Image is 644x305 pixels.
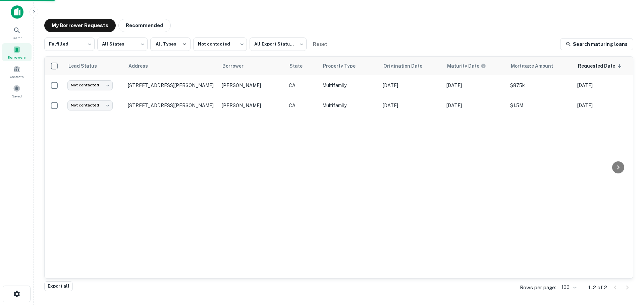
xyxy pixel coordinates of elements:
span: Maturity dates displayed may be estimated. Please contact the lender for the most accurate maturi... [447,62,495,70]
div: Not contacted [67,80,113,90]
p: Multifamily [322,102,376,109]
span: Requested Date [578,62,624,70]
span: Property Type [323,62,364,70]
th: Borrower [218,57,285,75]
p: [DATE] [446,102,503,109]
span: Mortgage Amount [511,62,562,70]
span: Search [11,35,22,41]
button: Recommended [118,19,171,32]
a: Borrowers [2,43,32,61]
p: $875k [510,82,571,89]
p: [STREET_ADDRESS][PERSON_NAME] [128,102,215,108]
p: 1–2 of 2 [588,284,607,292]
button: My Borrower Requests [44,19,116,32]
div: 100 [559,283,578,292]
span: Saved [12,93,22,99]
p: $1.5M [510,102,571,109]
span: Lead Status [68,62,106,70]
a: Saved [2,82,32,100]
p: [DATE] [577,82,634,89]
p: [PERSON_NAME] [222,82,282,89]
th: Lead Status [64,57,124,75]
div: Not contacted [193,35,247,53]
p: Multifamily [322,82,376,89]
p: [STREET_ADDRESS][PERSON_NAME] [128,82,215,88]
iframe: Chat Widget [610,251,644,284]
p: CA [289,102,316,109]
div: Maturity dates displayed may be estimated. Please contact the lender for the most accurate maturi... [447,62,486,70]
button: Reset [309,37,331,51]
p: [DATE] [446,82,503,89]
div: All States [97,35,148,53]
a: Search maturing loans [560,38,633,50]
span: State [289,62,311,70]
p: [DATE] [383,82,440,89]
th: Maturity dates displayed may be estimated. Please contact the lender for the most accurate maturi... [443,57,507,75]
div: Not contacted [67,100,113,110]
th: Origination Date [379,57,443,75]
span: Address [128,62,157,70]
button: All Types [150,37,191,51]
h6: Maturity Date [447,62,479,70]
span: Contacts [10,74,23,79]
span: Borrowers [8,55,26,60]
p: Rows per page: [520,284,556,292]
img: capitalize-icon.png [11,5,23,19]
th: Requested Date [574,57,638,75]
th: State [285,57,319,75]
a: Search [2,24,32,42]
div: All Export Statuses [250,35,307,53]
th: Property Type [319,57,379,75]
p: CA [289,82,316,89]
a: Contacts [2,63,32,81]
button: Export all [44,281,73,291]
p: [DATE] [577,102,634,109]
th: Mortgage Amount [507,57,574,75]
span: Origination Date [383,62,431,70]
th: Address [124,57,218,75]
div: Fulfilled [44,35,95,53]
p: [DATE] [383,102,440,109]
span: Borrower [222,62,252,70]
p: [PERSON_NAME] [222,102,282,109]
